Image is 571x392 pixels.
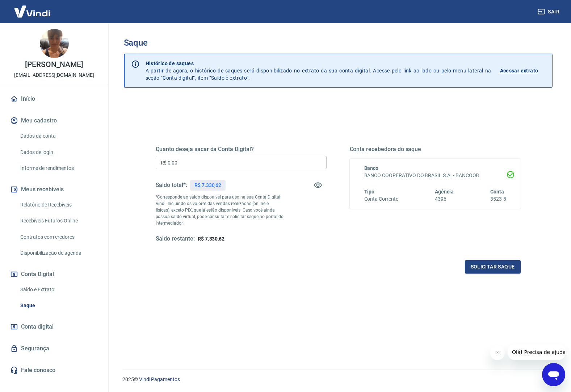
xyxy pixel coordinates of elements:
span: Tipo [364,189,375,195]
a: Contratos com credores [17,230,100,245]
a: Saldo e Extrato [17,282,100,297]
p: R$ 7.330,62 [194,182,221,189]
a: Dados de login [17,145,100,160]
span: R$ 7.330,62 [198,236,224,242]
img: a8bbd614-93eb-4a6f-948f-d1476001f0a4.jpeg [40,29,69,58]
a: Dados da conta [17,129,100,143]
h3: Saque [124,38,553,48]
h6: 3523-8 [490,195,506,203]
a: Disponibilização de agenda [17,246,100,260]
iframe: Botão para abrir a janela de mensagens [542,363,565,386]
span: Conta digital [21,322,54,332]
p: A partir de agora, o histórico de saques será disponibilizado no extrato da sua conta digital. Ac... [146,60,491,82]
h5: Saldo total*: [156,182,187,189]
a: Recebíveis Futuros Online [17,213,100,228]
p: [EMAIL_ADDRESS][DOMAIN_NAME] [14,71,94,79]
h5: Conta recebedora do saque [350,146,521,153]
a: Início [9,91,100,107]
iframe: Fechar mensagem [490,346,505,360]
p: [PERSON_NAME] [25,61,83,68]
h6: BANCO COOPERATIVO DO BRASIL S.A. - BANCOOB [364,172,506,179]
img: Vindi [9,0,56,22]
span: Agência [435,189,454,195]
button: Solicitar saque [465,260,521,274]
span: Olá! Precisa de ajuda? [4,5,61,11]
a: Vindi Pagamentos [139,376,180,382]
a: Relatório de Recebíveis [17,197,100,212]
p: Acessar extrato [500,67,538,74]
h6: Conta Corrente [364,195,398,203]
button: Sair [536,5,562,18]
button: Meu cadastro [9,113,100,129]
a: Informe de rendimentos [17,161,100,176]
a: Fale conosco [9,362,100,378]
a: Conta digital [9,319,100,335]
h5: Saldo restante: [156,235,195,243]
h6: 4396 [435,195,454,203]
button: Conta Digital [9,266,100,282]
a: Saque [17,298,100,313]
a: Segurança [9,341,100,356]
iframe: Mensagem da empresa [508,344,565,360]
h5: Quanto deseja sacar da Conta Digital? [156,146,327,153]
span: Conta [490,189,504,195]
button: Meus recebíveis [9,182,100,197]
p: 2025 © [122,376,554,383]
a: Acessar extrato [500,60,546,82]
span: Banco [364,165,379,171]
p: Histórico de saques [146,60,491,67]
p: *Corresponde ao saldo disponível para uso na sua Conta Digital Vindi. Incluindo os valores das ve... [156,194,284,226]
